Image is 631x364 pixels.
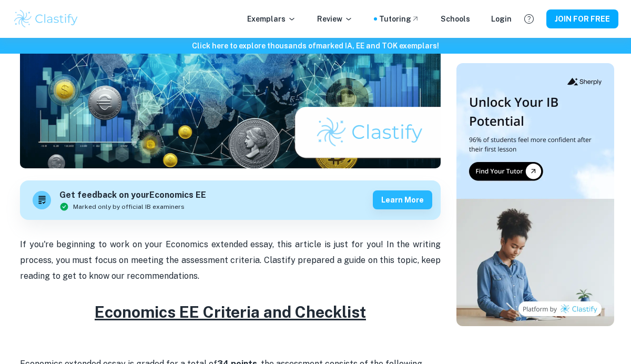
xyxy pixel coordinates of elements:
a: Schools [441,13,470,25]
h6: Click here to explore thousands of marked IA, EE and TOK exemplars ! [2,40,629,52]
u: Economics EE Criteria and Checklist [95,302,366,321]
img: Thumbnail [456,63,614,326]
img: Clastify logo [13,8,79,29]
button: Help and Feedback [520,10,538,28]
a: Login [491,13,512,25]
p: If you're beginning to work on your Economics extended essay, this article is just for you! In th... [20,237,441,285]
button: Learn more [373,190,432,209]
a: Get feedback on yourEconomics EEMarked only by official IB examinersLearn more [20,180,441,220]
p: Review [317,13,353,25]
button: JOIN FOR FREE [546,9,618,28]
a: Tutoring [379,13,420,25]
h6: Get feedback on your Economics EE [59,189,206,202]
p: Exemplars [247,13,296,25]
span: Marked only by official IB examiners [73,202,185,211]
